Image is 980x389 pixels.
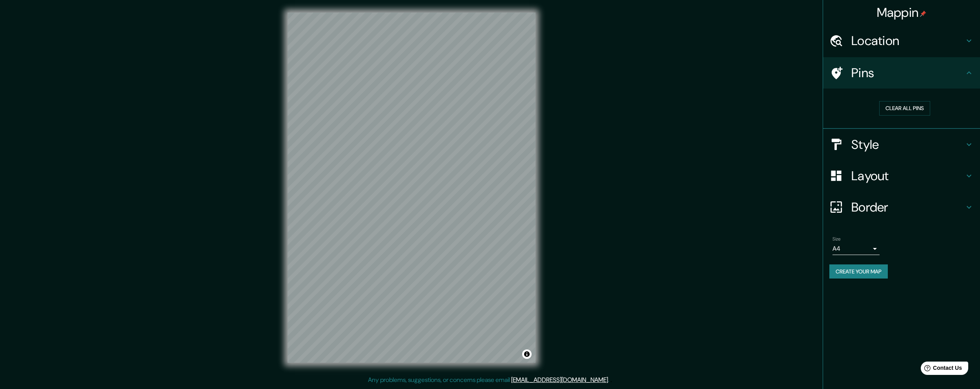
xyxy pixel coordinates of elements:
div: Border [823,192,980,223]
button: Create your map [829,264,888,279]
div: Pins [823,57,980,89]
canvas: Map [288,13,536,363]
img: pin-icon.png [920,11,926,17]
div: . [610,375,612,385]
div: Style [823,129,980,160]
h4: Mappin [877,5,927,20]
h4: Location [851,33,964,49]
div: Layout [823,160,980,192]
div: Location [823,25,980,56]
button: Clear all pins [879,101,930,116]
iframe: Help widget launcher [910,358,971,380]
label: Size [832,235,841,242]
div: . [609,375,610,385]
h4: Pins [851,65,964,81]
h4: Style [851,137,964,152]
div: A4 [832,242,880,255]
button: Toggle attribution [522,349,532,359]
h4: Layout [851,168,964,184]
p: Any problems, suggestions, or concerns please email . [368,375,609,385]
h4: Border [851,199,964,215]
a: [EMAIL_ADDRESS][DOMAIN_NAME] [511,376,608,384]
